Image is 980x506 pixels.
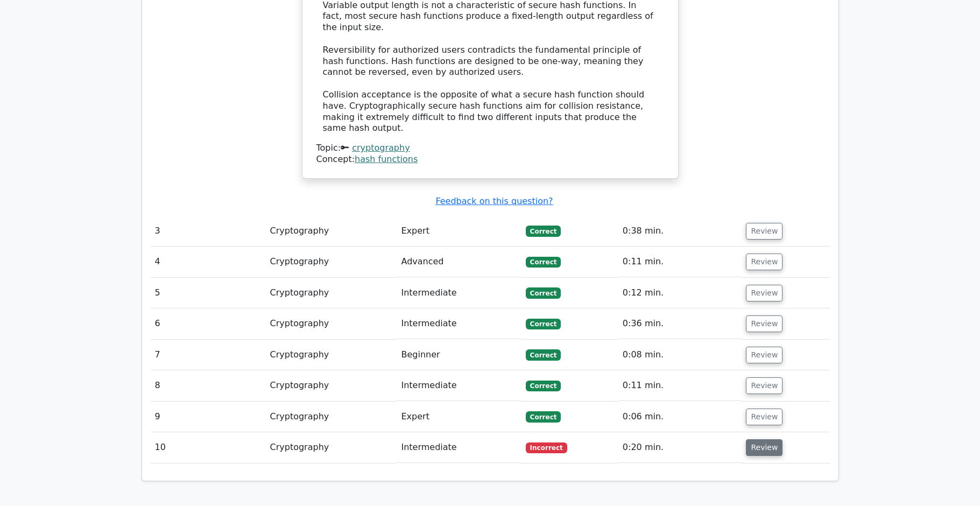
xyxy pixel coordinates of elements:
button: Review [746,285,782,301]
td: Intermediate [397,278,521,308]
td: 4 [151,247,266,277]
td: 6 [151,308,266,339]
td: 0:11 min. [618,370,742,401]
td: Expert [397,216,521,247]
button: Review [746,347,782,363]
td: Cryptography [266,278,397,308]
td: Advanced [397,247,521,277]
span: Correct [526,381,561,391]
td: Intermediate [397,308,521,339]
td: 7 [151,340,266,370]
button: Review [746,439,782,456]
td: 8 [151,370,266,401]
span: Correct [526,349,561,360]
span: Correct [526,287,561,298]
button: Review [746,315,782,332]
td: Intermediate [397,432,521,463]
td: 5 [151,278,266,308]
td: 0:11 min. [618,247,742,277]
td: 0:36 min. [618,308,742,339]
button: Review [746,409,782,425]
a: Feedback on this question? [435,196,553,206]
button: Review [746,223,782,240]
td: 0:06 min. [618,402,742,432]
span: Correct [526,411,561,422]
div: Concept: [316,154,664,165]
span: Correct [526,257,561,268]
td: Cryptography [266,216,397,247]
td: 0:38 min. [618,216,742,247]
td: 0:20 min. [618,432,742,463]
td: Intermediate [397,370,521,401]
span: Correct [526,319,561,329]
button: Review [746,377,782,394]
td: 0:12 min. [618,278,742,308]
span: Correct [526,226,561,236]
a: hash functions [355,154,418,164]
td: Cryptography [266,247,397,277]
td: Cryptography [266,432,397,463]
td: 10 [151,432,266,463]
button: Review [746,254,782,270]
td: 9 [151,402,266,432]
div: Topic: [316,143,664,154]
td: Expert [397,402,521,432]
td: 3 [151,216,266,247]
td: Cryptography [266,402,397,432]
td: Cryptography [266,340,397,370]
td: 0:08 min. [618,340,742,370]
a: cryptography [352,143,410,153]
span: Incorrect [526,442,567,453]
td: Beginner [397,340,521,370]
td: Cryptography [266,370,397,401]
td: Cryptography [266,308,397,339]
